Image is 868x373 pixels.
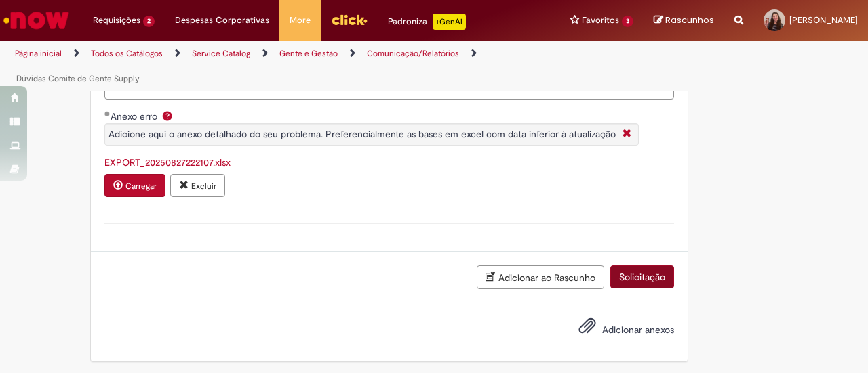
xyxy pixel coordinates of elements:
[108,128,616,140] span: Adicione aqui o anexo detalhado do seu problema. Preferencialmente as bases em excel com data inf...
[159,110,176,121] span: Ajuda para Anexo erro
[619,127,635,141] i: Fechar More information Por question_anexo_erro
[192,48,250,59] a: Service Catalog
[16,73,140,84] a: Dúvidas Comite de Gente Supply
[191,181,216,192] small: Excluir
[15,48,62,59] a: Página inicial
[104,156,231,169] a: Download de EXPORT_20250827222107.xlsx
[111,110,160,123] span: Anexo erro
[290,14,311,27] span: More
[582,14,619,27] span: Favoritos
[10,41,568,91] ul: Trilhas de página
[665,14,714,26] span: Rascunhos
[388,14,466,30] div: Padroniza
[433,14,466,30] p: +GenAi
[104,174,165,197] button: Carregar anexo de Anexo erro Required
[170,174,225,197] button: Excluir anexo EXPORT_20250827222107.xlsx
[91,48,163,59] a: Todos os Catálogos
[279,48,338,59] a: Gente e Gestão
[104,111,111,116] span: Obrigatório Preenchido
[93,14,140,27] span: Requisições
[367,48,459,59] a: Comunicação/Relatórios
[789,14,858,26] span: [PERSON_NAME]
[610,265,674,288] button: Solicitação
[477,265,604,289] button: Adicionar ao Rascunho
[622,16,633,27] span: 3
[331,9,368,30] img: click_logo_yellow_360x200.png
[602,324,674,336] span: Adicionar anexos
[143,16,155,27] span: 2
[575,313,599,345] button: Adicionar anexos
[1,7,71,34] img: ServiceNow
[125,181,157,192] small: Carregar
[654,14,714,27] a: Rascunhos
[175,14,269,27] span: Despesas Corporativas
